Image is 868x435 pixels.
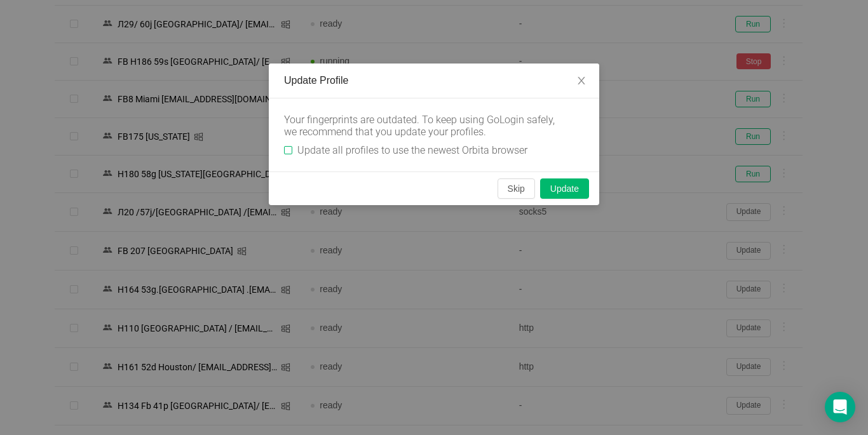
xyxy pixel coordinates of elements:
button: Close [564,64,599,99]
button: Skip [498,178,535,199]
i: icon: close [576,76,587,86]
div: Open Intercom Messenger [825,392,855,422]
button: Update [540,178,589,199]
div: Update Profile [284,74,584,88]
div: Your fingerprints are outdated. To keep using GoLogin safely, we recommend that you update your p... [284,114,564,138]
span: Update all profiles to use the newest Orbita browser [292,144,532,156]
